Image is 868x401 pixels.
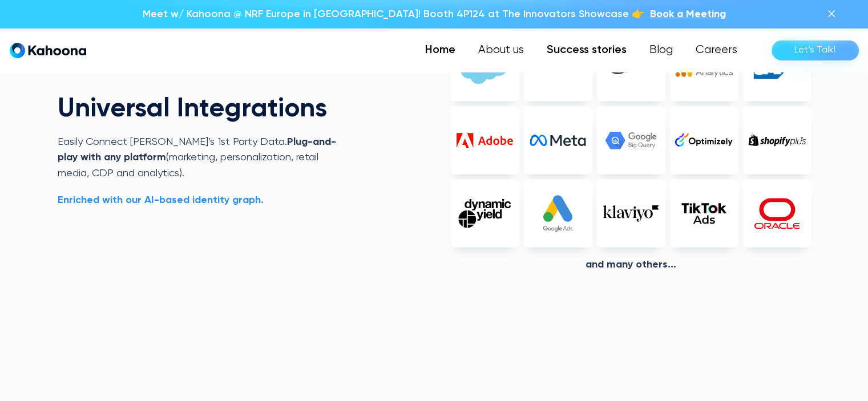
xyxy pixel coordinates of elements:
p: Meet w/ Kahoona @ NRF Europe in [GEOGRAPHIC_DATA]! Booth 4P124 at The Innovators Showcase 👉 [143,7,644,22]
a: Careers [684,39,749,62]
a: home [10,42,86,59]
a: About us [467,39,535,62]
a: Book a Meeting [650,7,726,22]
strong: Enriched with our AI-based identity graph. [58,195,264,205]
div: Let’s Talk! [794,41,836,59]
a: Home [414,39,467,62]
h2: Universal Integrations [58,96,348,123]
span: Book a Meeting [650,9,726,19]
p: Easily Connect [PERSON_NAME]’s 1st Party Data. (marketing, personalization, retail media, CDP and... [58,135,348,181]
a: Let’s Talk! [772,40,859,60]
a: Blog [638,39,684,62]
div: And Many others... [451,259,811,272]
a: Success stories [535,39,638,62]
